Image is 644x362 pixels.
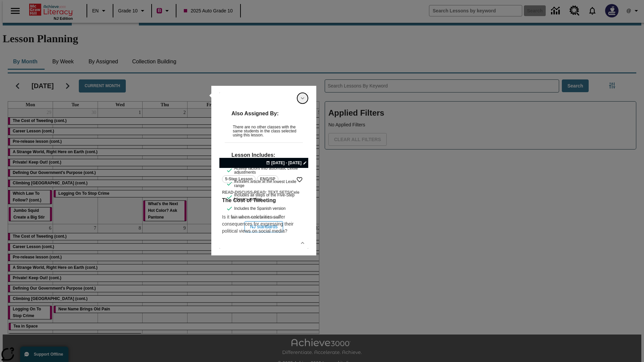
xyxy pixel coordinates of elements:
[260,176,275,183] span: ENG/SP
[222,214,306,235] div: Is it fair when celebrities suffer consequences for expressing their political views on social me...
[222,189,306,196] span: Topic: Read-Discuss-Read: Text Sets/Celebrities and Politics
[222,197,306,204] h3: The Cost of Tweeting
[257,175,278,183] button: ENG/SP
[265,160,308,166] button: Dec 04 - Dec 10 Choose Dates
[222,190,290,195] span: Read-Discuss-Read: Text Sets
[291,190,335,195] span: Celebrities and Politics
[222,204,306,212] h4: undefined
[290,190,291,195] span: /
[222,175,256,183] button: 5-Step Lesson
[271,160,302,166] span: [DATE] - [DATE]
[293,174,306,186] button: Add to Favorites
[225,176,253,183] span: 5-Step Lesson
[298,238,308,248] button: Show Details
[219,93,308,249] div: lesson details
